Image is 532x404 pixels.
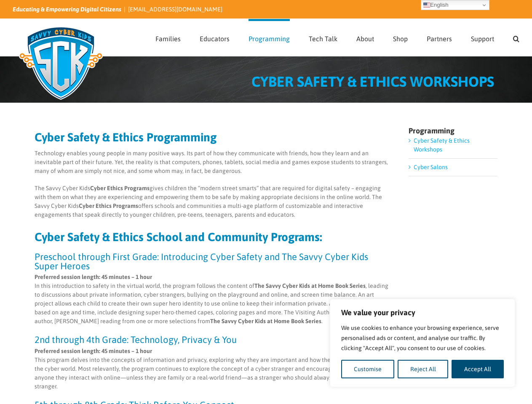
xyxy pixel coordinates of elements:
a: Partners [427,19,452,56]
a: Shop [393,19,408,56]
p: We value your privacy [341,308,504,318]
span: Shop [393,35,408,42]
a: Cyber Salons [414,164,448,170]
p: This program delves into the concepts of information and privacy, exploring why they are importan... [35,347,390,391]
a: Families [155,19,181,56]
button: Customise [341,360,394,378]
span: About [356,35,374,42]
strong: Cyber Safety & Ethics School and Community Programs: [35,230,322,244]
p: Technology enables young people in many positive ways. Its part of how they communicate with frie... [35,149,390,175]
p: In this introduction to safety in the virtual world, the program follows the content of , leading... [35,273,390,326]
strong: The Savvy Cyber Kids at Home Book Series [210,318,321,324]
strong: Preferred session length: 45 minutes – 1 hour [35,274,152,280]
nav: Main Menu [155,19,519,56]
h4: Programming [409,127,497,135]
span: Educators [200,35,230,42]
span: Support [471,35,494,42]
strong: Preferred session length: 45 minutes – 1 hour [35,348,152,354]
strong: Cyber Ethics Programs [90,185,150,191]
span: Programming [249,35,290,42]
strong: Cyber Ethics Programs [79,202,138,209]
h2: Cyber Safety & Ethics Programming [35,131,390,143]
a: Search [513,19,519,56]
a: Educators [200,19,230,56]
img: en [423,2,430,8]
span: Families [155,35,181,42]
span: Tech Talk [309,35,337,42]
i: Educating & Empowering Digital Citizens [13,6,121,13]
h3: 2nd through 4th Grade: Technology, Privacy & You [35,335,390,344]
button: Accept All [452,360,504,378]
a: Tech Talk [309,19,337,56]
a: Programming [249,19,290,56]
a: Cyber Safety & Ethics Workshops [414,137,470,153]
a: [EMAIL_ADDRESS][DOMAIN_NAME] [128,6,222,13]
strong: The Savvy Cyber Kids at Home Book Series [254,282,366,289]
span: CYBER SAFETY & ETHICS WORKSHOPS [251,73,494,90]
img: Savvy Cyber Kids Logo [13,21,109,105]
p: The Savvy Cyber Kids gives children the “modern street smarts” that are required for digital safe... [35,184,390,219]
p: We use cookies to enhance your browsing experience, serve personalised ads or content, and analys... [341,323,504,353]
a: About [356,19,374,56]
button: Reject All [398,360,449,378]
a: Support [471,19,494,56]
h3: Preschool through First Grade: Introducing Cyber Safety and The Savvy Cyber Kids Super Heroes [35,252,390,271]
span: Partners [427,35,452,42]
